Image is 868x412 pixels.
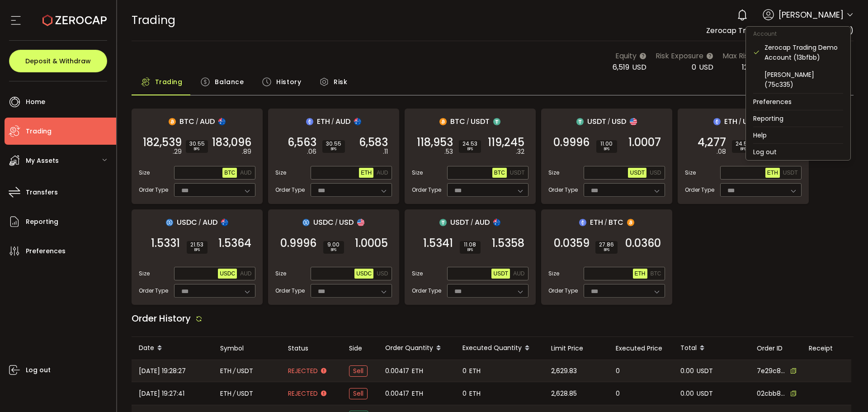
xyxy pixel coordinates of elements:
[635,270,646,277] span: ETH
[143,138,182,147] span: 182,539
[616,366,620,376] span: 0
[169,118,176,125] img: btc_portfolio.svg
[240,170,251,176] span: AUD
[767,170,778,176] span: ETH
[548,270,559,278] span: Size
[275,287,305,295] span: Order Type
[713,118,721,125] img: eth_portfolio.svg
[222,168,237,178] button: BTC
[355,239,388,248] span: 1.0005
[361,170,372,176] span: ETH
[463,242,477,247] span: 11.08
[746,94,850,110] li: Preferences
[215,73,244,91] span: Balance
[307,147,316,156] em: .06
[275,186,305,194] span: Order Type
[615,50,637,62] span: Equity
[233,366,236,376] em: /
[554,239,590,248] span: 0.0359
[492,168,507,178] button: BTC
[190,247,204,253] i: BPS
[649,269,663,279] button: BTC
[242,147,251,156] em: .89
[335,116,350,127] span: AUD
[439,219,447,226] img: usdt_portfolio.svg
[132,312,191,325] span: Order History
[288,366,318,376] span: Rejected
[627,219,634,226] img: btc_portfolio.svg
[439,118,447,125] img: btc_portfolio.svg
[238,269,253,279] button: AUD
[475,217,490,228] span: AUD
[673,341,750,356] div: Total
[237,388,253,399] span: USDT
[139,169,150,177] span: Size
[213,343,281,354] div: Symbol
[354,269,373,279] button: USDC
[139,287,168,295] span: Order Type
[608,118,610,126] em: /
[190,242,204,247] span: 21.53
[579,219,586,226] img: eth_portfolio.svg
[746,127,850,143] li: Help
[155,73,183,91] span: Trading
[548,169,559,177] span: Size
[377,170,388,176] span: AUD
[511,269,526,279] button: AUD
[139,186,168,194] span: Order Type
[326,147,341,152] i: BPS
[383,147,388,156] em: .11
[548,287,578,295] span: Order Type
[491,269,510,279] button: USDT
[281,343,342,354] div: Status
[139,366,186,376] span: [DATE] 19:28:27
[455,341,544,356] div: Executed Quantity
[553,138,590,147] span: 0.9996
[750,343,802,354] div: Order ID
[349,388,368,399] span: Sell
[444,147,453,156] em: .53
[220,366,231,376] span: ETH
[276,73,301,91] span: History
[508,168,527,178] button: USDT
[334,73,347,91] span: Risk
[26,215,58,228] span: Reporting
[746,144,850,160] li: Log out
[275,169,286,177] span: Size
[132,12,175,28] span: Trading
[630,118,637,125] img: usd_portfolio.svg
[746,30,784,38] span: Account
[238,168,253,178] button: AUD
[600,141,613,147] span: 11.00
[326,141,341,147] span: 30.55
[417,138,453,147] span: 118,953
[412,366,423,376] span: ETH
[313,217,334,228] span: USDC
[356,270,372,277] span: USDC
[764,43,843,62] div: Zerocap Trading Demo Account (13bfbb)
[412,270,423,278] span: Size
[613,62,629,72] span: 6,519
[467,118,469,126] em: /
[151,239,180,248] span: 1.5331
[327,242,340,247] span: 9.00
[288,138,316,147] span: 6,563
[233,388,236,399] em: /
[317,116,330,127] span: ETH
[198,218,201,227] em: /
[698,138,726,147] span: 4,277
[616,388,620,399] span: 0
[385,366,409,376] span: 0.00417
[335,218,338,227] em: /
[359,168,373,178] button: ETH
[471,218,473,227] em: /
[450,116,465,127] span: BTC
[189,141,204,147] span: 30.55
[742,62,763,72] span: 12,000
[26,364,51,377] span: Log out
[200,116,215,127] span: AUD
[632,62,646,72] span: USD
[139,388,184,399] span: [DATE] 19:27:41
[625,239,661,248] span: 0.0360
[823,369,868,412] div: Chat Widget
